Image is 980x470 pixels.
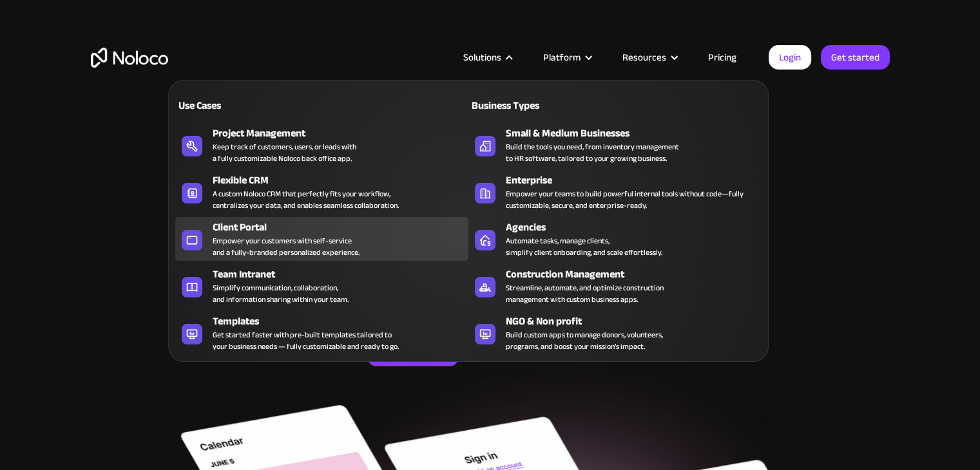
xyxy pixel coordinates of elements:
[447,49,527,66] div: Solutions
[622,49,666,66] div: Resources
[506,329,663,352] div: Build custom apps to manage donors, volunteers, programs, and boost your mission’s impact.
[175,123,468,167] a: Project ManagementKeep track of customers, users, or leads witha fully customizable Noloco back o...
[91,48,168,68] a: home
[468,98,610,113] div: Business Types
[506,126,767,141] div: Small & Medium Businesses
[543,49,581,66] div: Platform
[506,267,767,282] div: Construction Management
[468,90,762,120] a: Business Types
[175,170,468,214] a: Flexible CRMA custom Noloco CRM that perfectly fits your workflow,centralizes your data, and enab...
[506,282,664,305] div: Streamline, automate, and optimize construction management with custom business apps.
[175,311,468,355] a: TemplatesGet started faster with pre-built templates tailored toyour business needs — fully custo...
[468,311,762,355] a: NGO & Non profitBuild custom apps to manage donors, volunteers,programs, and boost your mission’s...
[463,49,501,66] div: Solutions
[213,329,399,352] div: Get started faster with pre-built templates tailored to your business needs — fully customizable ...
[213,267,474,282] div: Team Intranet
[527,49,606,66] div: Platform
[506,173,767,188] div: Enterprise
[175,90,468,120] a: Use Cases
[213,314,474,329] div: Templates
[468,123,762,167] a: Small & Medium BusinessesBuild the tools you need, from inventory managementto HR software, tailo...
[506,220,767,235] div: Agencies
[692,49,753,66] a: Pricing
[468,217,762,261] a: AgenciesAutomate tasks, manage clients,simplify client onboarding, and scale effortlessly.
[213,220,474,235] div: Client Portal
[213,188,399,211] div: A custom Noloco CRM that perfectly fits your workflow, centralizes your data, and enables seamles...
[769,45,811,70] a: Login
[506,235,662,258] div: Automate tasks, manage clients, simplify client onboarding, and scale effortlessly.
[506,188,755,211] div: Empower your teams to build powerful internal tools without code—fully customizable, secure, and ...
[821,45,890,70] a: Get started
[468,264,762,308] a: Construction ManagementStreamline, automate, and optimize constructionmanagement with custom busi...
[175,98,316,113] div: Use Cases
[175,264,468,308] a: Team IntranetSimplify communication, collaboration,and information sharing within your team.
[213,126,474,141] div: Project Management
[506,314,767,329] div: NGO & Non profit
[213,282,349,305] div: Simplify communication, collaboration, and information sharing within your team.
[506,141,679,164] div: Build the tools you need, from inventory management to HR software, tailored to your growing busi...
[606,49,692,66] div: Resources
[213,235,360,258] div: Empower your customers with self-service and a fully-branded personalized experience.
[91,133,890,236] h2: Business Apps for Teams
[175,217,468,261] a: Client PortalEmpower your customers with self-serviceand a fully-branded personalized experience.
[168,62,769,362] nav: Solutions
[468,170,762,214] a: EnterpriseEmpower your teams to build powerful internal tools without code—fully customizable, se...
[213,141,356,164] div: Keep track of customers, users, or leads with a fully customizable Noloco back office app.
[213,173,474,188] div: Flexible CRM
